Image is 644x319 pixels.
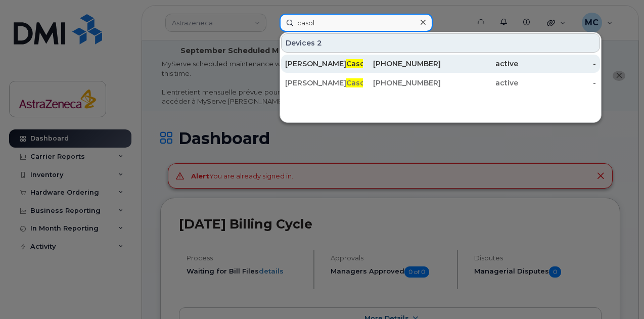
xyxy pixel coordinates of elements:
div: active [441,78,519,88]
div: [PERSON_NAME] a [285,78,363,88]
a: [PERSON_NAME]Casola[PHONE_NUMBER]active- [281,74,600,92]
a: [PERSON_NAME]Casola[PHONE_NUMBER]active- [281,55,600,73]
span: 2 [317,38,322,48]
div: active [441,59,519,69]
div: Devices [281,33,600,53]
div: - [518,78,596,88]
div: - [518,59,596,69]
div: [PERSON_NAME] a [285,59,363,69]
div: [PHONE_NUMBER] [363,59,441,69]
span: Casol [346,78,367,87]
div: [PHONE_NUMBER] [363,78,441,88]
span: Casol [346,59,367,68]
